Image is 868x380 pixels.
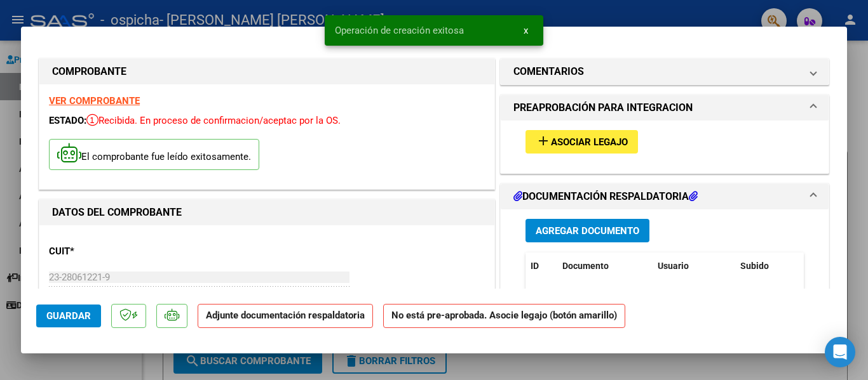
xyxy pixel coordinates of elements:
[335,24,464,37] span: Operación de creación exitosa
[49,139,259,170] p: El comprobante fue leído exitosamente.
[501,121,829,173] div: PREAPROBACIÓN PARA INTEGRACION
[526,219,649,242] button: Agregar Documento
[526,252,557,280] datatable-header-cell: ID
[501,184,829,209] mat-expansion-panel-header: DOCUMENTACIÓN RESPALDATORIA
[536,225,639,237] span: Agregar Documento
[551,136,628,148] span: Asociar Legajo
[658,261,689,271] span: Usuario
[531,261,539,271] span: ID
[825,337,855,367] div: Open Intercom Messenger
[49,95,140,107] a: VER COMPROBANTE
[206,310,365,321] strong: Adjunte documentación respaldatoria
[49,115,86,126] span: ESTADO:
[735,252,799,280] datatable-header-cell: Subido
[46,310,91,322] span: Guardar
[524,25,528,36] span: x
[52,206,182,218] strong: DATOS DEL COMPROBANTE
[86,115,341,126] span: Recibida. En proceso de confirmacion/aceptac por la OS.
[740,261,769,271] span: Subido
[557,252,653,280] datatable-header-cell: Documento
[526,130,638,154] button: Asociar Legajo
[383,304,625,329] strong: No está pre-aprobada. Asocie legajo (botón amarillo)
[36,305,101,327] button: Guardar
[653,252,735,280] datatable-header-cell: Usuario
[536,133,551,148] mat-icon: add
[501,95,829,121] mat-expansion-panel-header: PREAPROBACIÓN PARA INTEGRACION
[52,65,126,77] strong: COMPROBANTE
[501,59,829,84] mat-expansion-panel-header: COMENTARIOS
[562,261,609,271] span: Documento
[513,189,698,204] h1: DOCUMENTACIÓN RESPALDATORIA
[513,64,584,79] h1: COMENTARIOS
[49,244,180,259] p: CUIT
[799,252,862,280] datatable-header-cell: Acción
[513,100,693,115] h1: PREAPROBACIÓN PARA INTEGRACION
[513,19,538,42] button: x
